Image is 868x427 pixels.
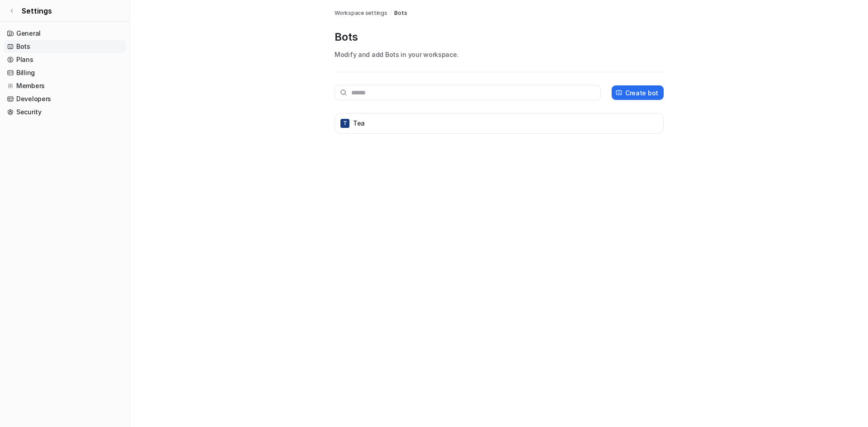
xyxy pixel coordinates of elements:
[340,119,349,128] span: T
[353,119,365,128] p: Tea
[4,106,126,118] a: Security
[4,66,126,79] a: Billing
[22,5,52,16] span: Settings
[4,53,126,66] a: Plans
[335,30,664,44] p: Bots
[4,40,126,53] a: Bots
[625,88,658,98] p: Create bot
[390,9,392,17] span: /
[612,85,664,100] button: Create bot
[4,27,126,40] a: General
[4,93,126,105] a: Developers
[615,89,623,96] img: create
[394,9,407,17] a: Bots
[4,80,126,92] a: Members
[335,9,387,17] a: Workspace settings
[335,50,664,59] p: Modify and add Bots in your workspace.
